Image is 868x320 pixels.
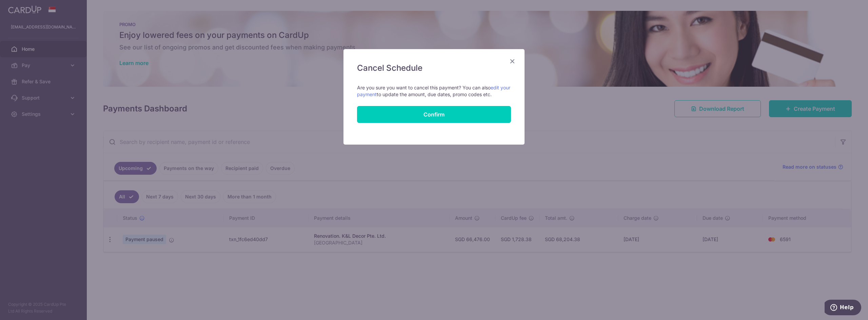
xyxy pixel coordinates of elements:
iframe: Opens a widget where you can find more information [825,300,861,317]
button: Confirm [357,106,511,123]
button: Close [508,57,516,65]
p: Are you sure you want to cancel this payment? You can also to update the amount, due dates, promo... [357,84,511,98]
h5: Cancel Schedule [357,63,511,73]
